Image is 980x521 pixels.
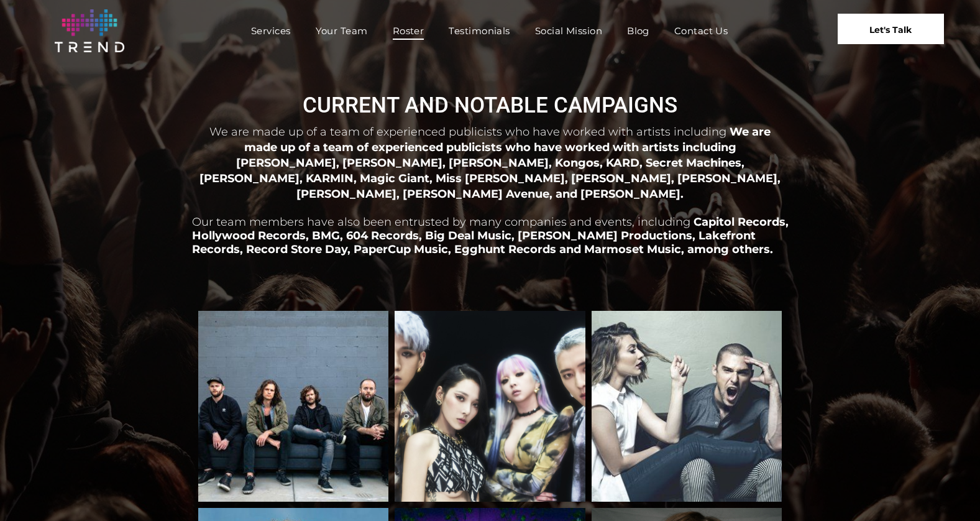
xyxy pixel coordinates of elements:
a: Contact Us [662,22,741,40]
iframe: Chat Widget [918,461,980,521]
a: KARD [395,311,585,502]
a: Services [239,22,303,40]
span: Our team members have also been entrusted by many companies and events, including [192,215,690,229]
a: Your Team [303,22,380,40]
span: CURRENT AND NOTABLE CAMPAIGNS [303,93,677,118]
a: Roster [380,22,437,40]
span: We are made up of a team of experienced publicists who have worked with artists including [PERSON... [199,125,781,200]
span: Let's Talk [869,14,912,45]
a: Social Mission [523,22,615,40]
a: Testimonials [436,22,522,40]
a: Let's Talk [838,14,944,44]
a: Blog [615,22,662,40]
img: logo [55,9,124,52]
a: Kongos [198,311,389,502]
span: Capitol Records, Hollywood Records, BMG, 604 Records, Big Deal Music, [PERSON_NAME] Productions, ... [192,215,789,256]
a: Karmin [592,311,782,502]
span: We are made up of a team of experienced publicists who have worked with artists including [209,125,726,139]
